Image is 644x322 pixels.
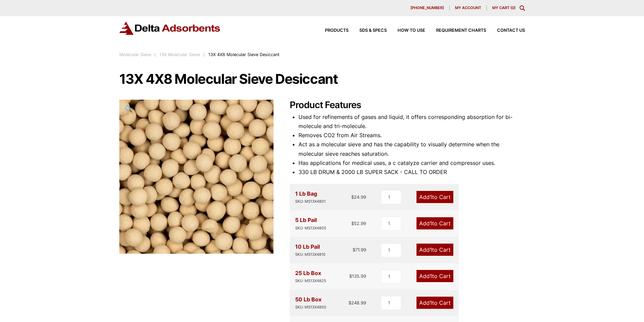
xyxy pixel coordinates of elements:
bdi: 135.99 [349,273,366,279]
a: Add1to Cart [416,244,453,256]
a: How to Use [387,28,425,33]
li: Has applications for medical uses, a c catalyze carrier and compressor uses. [299,158,525,168]
span: $ [351,194,354,200]
a: Add1to Cart [416,217,453,229]
span: 0 [512,5,514,10]
div: SKU: MS13X4810 [295,251,326,258]
span: $ [349,273,352,279]
span: 1 [430,220,432,227]
div: Toggle Modal Content [520,5,525,11]
span: 1 [430,246,432,253]
span: My account [455,6,481,10]
a: Molecular Sieve [119,52,151,57]
li: Act as a molecular sieve and has the capability to visually determine when the molecular sieve re... [299,140,525,158]
div: 10 Lb Pail [295,242,326,258]
a: My account [450,5,487,11]
span: 1 [430,299,432,306]
div: SKU: MS13X4805 [295,225,326,231]
li: Removes CO2 from Air Streams. [299,131,525,140]
span: Products [325,28,349,33]
li: Used for refinements of gases and liquid, it offers corresponding absorption for bi-molecule and ... [299,113,525,131]
div: SKU: MS13X4850 [295,304,326,311]
span: $ [351,221,354,226]
bdi: 71.99 [353,247,366,252]
bdi: 52.99 [351,221,366,226]
img: 13X 4X8 Molecular Sieve Desiccant [119,100,273,254]
a: View full-screen image gallery [119,100,138,118]
a: Products [314,28,349,33]
h2: Product Features [290,100,525,111]
span: : [204,52,205,57]
a: My Cart (0) [492,5,516,10]
a: 13X Molecular Sieve [159,52,200,57]
a: Requirement Charts [425,28,486,33]
div: SKU: MS13X4825 [295,278,326,284]
a: Contact Us [486,28,525,33]
span: Requirement Charts [436,28,486,33]
span: [PHONE_NUMBER] [410,6,444,10]
a: SDS & SPECS [349,28,387,33]
bdi: 24.99 [351,194,366,200]
div: 50 Lb Box [295,295,326,311]
span: How to Use [398,28,425,33]
a: Add1to Cart [416,270,453,282]
span: : [154,52,156,57]
span: SDS & SPECS [359,28,387,33]
a: 13X 4X8 Molecular Sieve Desiccant [119,173,273,179]
li: 330 LB DRUM & 2000 LB SUPER SACK - CALL TO ORDER [299,168,525,177]
span: 1 [430,273,432,279]
div: 25 Lb Box [295,269,326,284]
div: SKU: MS13X4801 [295,198,326,205]
div: 5 Lb Pail [295,216,326,231]
span: Contact Us [497,28,525,33]
h1: 13X 4X8 Molecular Sieve Desiccant [119,72,525,86]
a: [PHONE_NUMBER] [405,5,450,11]
div: 1 Lb Bag [295,189,326,205]
span: 1 [430,194,432,200]
span: $ [353,247,355,252]
span: 13X 4X8 Molecular Sieve Desiccant [208,52,280,57]
img: Delta Adsorbents [119,22,221,35]
a: Add1to Cart [416,191,453,203]
bdi: 248.99 [349,300,366,305]
span: $ [349,300,351,305]
span: 🔍 [125,105,133,113]
a: Add1to Cart [416,297,453,309]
